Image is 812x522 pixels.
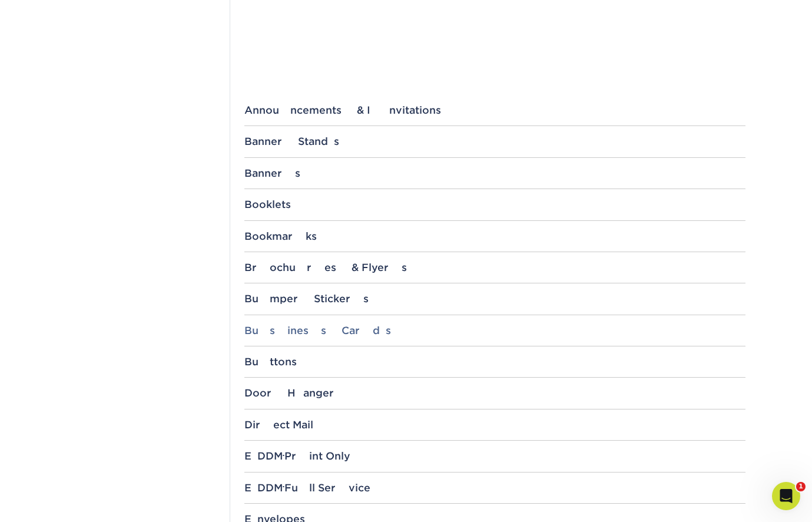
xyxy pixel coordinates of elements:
span: 1 [796,482,806,491]
div: Buttons [244,356,745,368]
div: Announcements & Invitations [244,104,745,116]
div: Business Cards [244,325,745,336]
div: Banner Stands [244,136,745,147]
div: Bumper Stickers [244,293,745,305]
div: Direct Mail [244,419,745,431]
small: ® [283,454,284,459]
div: Banners [244,167,745,179]
small: ® [283,485,284,490]
div: EDDM Print Only [244,450,745,462]
div: EDDM Full Service [244,482,745,494]
div: Bookmarks [244,230,745,242]
div: Brochures & Flyers [244,262,745,273]
div: Door Hanger [244,387,745,399]
iframe: Intercom live chat [772,482,800,510]
div: Booklets [244,199,745,210]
